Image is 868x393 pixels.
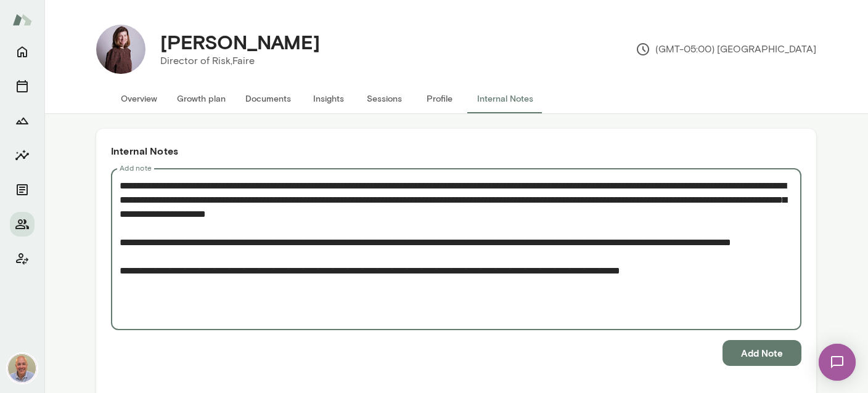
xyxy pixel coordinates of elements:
[96,25,145,74] img: Kristina Popova-Boasso
[10,177,35,202] button: Documents
[120,163,152,173] label: Add note
[10,108,35,133] button: Growth Plan
[10,143,35,168] button: Insights
[12,8,32,31] img: Mento
[7,354,37,383] img: Marc Friedman
[301,84,356,113] button: Insights
[10,246,35,271] button: Client app
[10,212,35,237] button: Members
[167,84,235,113] button: Growth plan
[235,84,301,113] button: Documents
[412,84,467,113] button: Profile
[111,84,167,113] button: Overview
[111,144,801,158] h6: Internal Notes
[10,74,35,99] button: Sessions
[160,54,320,68] p: Director of Risk, Faire
[356,84,412,113] button: Sessions
[723,340,801,366] button: Add Note
[160,30,320,54] h4: [PERSON_NAME]
[10,39,35,64] button: Home
[636,42,816,57] p: (GMT-05:00) [GEOGRAPHIC_DATA]
[467,84,543,113] button: Internal Notes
